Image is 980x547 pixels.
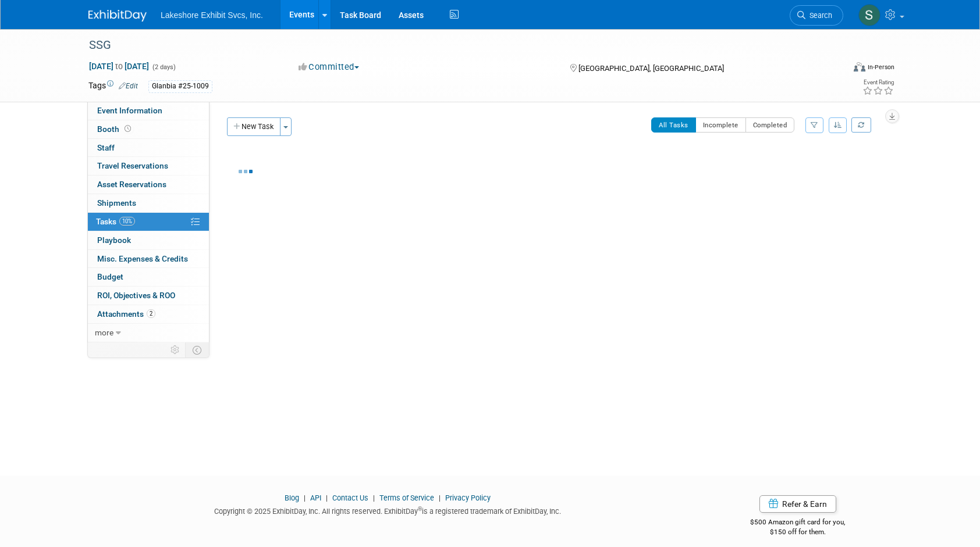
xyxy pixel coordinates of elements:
td: Tags [88,80,138,93]
img: loading... [239,170,253,173]
div: $500 Amazon gift card for you, [704,510,892,537]
button: All Tasks [651,117,696,133]
a: Blog [285,494,299,502]
span: | [301,494,308,502]
span: Attachments [97,309,155,319]
td: Personalize Event Tab Strip [165,342,186,357]
div: Event Rating [862,80,894,85]
span: Event Information [97,106,162,115]
span: [DATE] [DATE] [88,61,150,71]
a: ROI, Objectives & ROO [88,287,209,305]
a: Shipments [88,194,209,212]
span: | [436,494,443,502]
a: Terms of Service [379,494,434,502]
span: Booth not reserved yet [122,124,133,133]
a: Budget [88,268,209,286]
a: Refresh [851,117,871,133]
span: to [113,62,125,71]
span: Misc. Expenses & Credits [97,254,188,263]
span: Shipments [97,198,136,208]
span: Playbook [97,235,131,245]
td: Toggle Event Tabs [186,342,210,357]
div: $150 off for them. [704,527,892,537]
span: Booth [97,124,133,134]
a: Refer & Earn [759,495,836,513]
a: Contact Us [332,494,368,502]
span: Travel Reservations [97,161,168,170]
div: Event Format [775,60,894,78]
button: Incomplete [695,117,746,133]
span: Lakeshore Exhibit Svcs, Inc. [161,10,263,20]
span: Tasks [96,217,135,226]
button: Committed [294,61,364,73]
a: Search [790,5,843,26]
div: Glanbia #25-1009 [148,80,212,92]
span: Asset Reservations [97,180,166,189]
img: Stephen Hurn [858,4,880,26]
a: API [310,494,321,502]
button: New Task [227,117,280,136]
span: ROI, Objectives & ROO [97,291,175,300]
span: Staff [97,143,115,152]
img: ExhibitDay [88,10,147,22]
div: In-Person [867,63,894,71]
a: Asset Reservations [88,176,209,194]
span: [GEOGRAPHIC_DATA], [GEOGRAPHIC_DATA] [578,64,724,73]
a: Attachments2 [88,305,209,323]
span: more [95,328,113,337]
img: Format-Inperson.png [854,62,865,71]
a: Privacy Policy [445,494,491,502]
span: | [323,494,331,502]
div: Copyright © 2025 ExhibitDay, Inc. All rights reserved. ExhibitDay is a registered trademark of Ex... [88,503,687,517]
span: | [370,494,378,502]
a: Tasks10% [88,213,209,231]
a: Edit [119,82,138,90]
a: Booth [88,120,209,138]
a: Event Information [88,102,209,120]
a: Travel Reservations [88,157,209,175]
span: 10% [119,217,135,226]
button: Completed [745,117,795,133]
span: Budget [97,272,123,281]
a: Playbook [88,231,209,249]
span: Search [805,11,832,20]
a: more [88,324,209,342]
div: SSG [85,35,826,56]
span: (2 days) [151,63,176,71]
a: Misc. Expenses & Credits [88,250,209,268]
span: 2 [147,309,155,318]
sup: ® [418,506,422,512]
a: Staff [88,139,209,157]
